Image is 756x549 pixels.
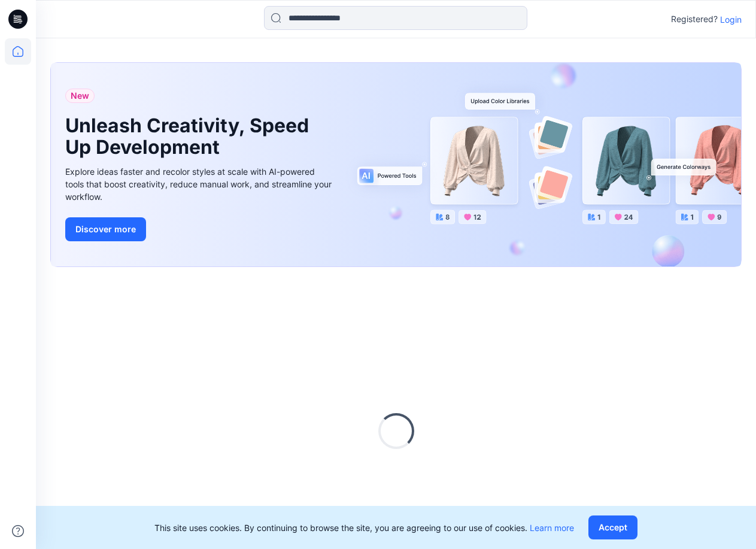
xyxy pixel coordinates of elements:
a: Learn more [530,523,574,533]
div: Explore ideas faster and recolor styles at scale with AI-powered tools that boost creativity, red... [65,165,335,203]
h1: Unleash Creativity, Speed Up Development [65,115,317,158]
button: Accept [588,515,637,539]
p: This site uses cookies. By continuing to browse the site, you are agreeing to our use of cookies. [154,521,574,534]
a: Discover more [65,217,335,241]
p: Registered? [671,12,718,26]
span: New [71,89,89,103]
button: Discover more [65,217,146,241]
p: Login [720,13,742,26]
